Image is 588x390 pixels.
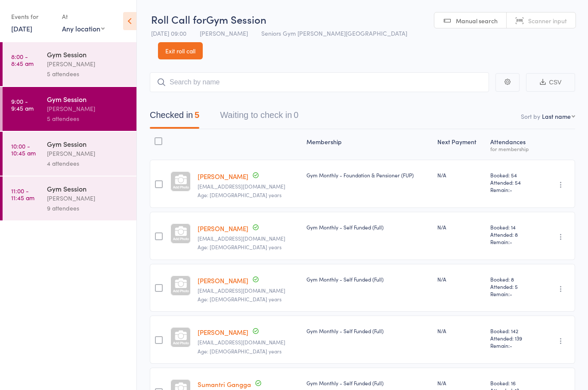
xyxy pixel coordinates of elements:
[434,133,487,156] div: Next Payment
[47,149,129,158] div: [PERSON_NAME]
[158,42,203,59] a: Exit roll call
[261,29,407,37] span: Seniors Gym [PERSON_NAME][GEOGRAPHIC_DATA]
[490,146,535,152] div: for membership
[437,379,483,387] div: N/A
[198,288,300,294] small: tjbushell555@gmail.com
[510,186,512,193] span: -
[490,327,535,334] span: Booked: 142
[47,104,129,114] div: [PERSON_NAME]
[47,203,129,213] div: 9 attendees
[150,106,199,129] button: Checked in5
[542,112,571,121] div: Last name
[47,193,129,203] div: [PERSON_NAME]
[490,171,535,179] span: Booked: 54
[47,59,129,69] div: [PERSON_NAME]
[151,12,206,26] span: Roll Call for
[11,187,34,201] time: 11:00 - 11:45 am
[294,110,298,120] div: 0
[47,69,129,79] div: 5 attendees
[47,139,129,149] div: Gym Session
[3,176,136,220] a: 11:00 -11:45 amGym Session[PERSON_NAME]9 attendees
[195,110,199,120] div: 5
[198,172,248,181] a: [PERSON_NAME]
[437,275,483,283] div: N/A
[490,342,535,349] span: Remain:
[490,275,535,283] span: Booked: 8
[11,9,53,24] div: Events for
[510,342,512,349] span: -
[198,243,282,251] span: Age: [DEMOGRAPHIC_DATA] years
[11,24,32,33] a: [DATE]
[490,223,535,231] span: Booked: 14
[151,29,186,37] span: [DATE] 09:00
[3,87,136,131] a: 9:00 -9:45 amGym Session[PERSON_NAME]5 attendees
[456,16,498,25] span: Manual search
[198,276,248,285] a: [PERSON_NAME]
[62,24,105,33] div: Any location
[3,132,136,176] a: 10:00 -10:45 amGym Session[PERSON_NAME]4 attendees
[3,42,136,86] a: 8:00 -8:45 amGym Session[PERSON_NAME]5 attendees
[198,339,300,345] small: careyrussell@hotmail.com
[47,114,129,124] div: 5 attendees
[150,72,489,92] input: Search by name
[490,179,535,186] span: Attended: 54
[47,94,129,104] div: Gym Session
[437,171,483,179] div: N/A
[11,142,36,156] time: 10:00 - 10:45 am
[198,235,300,241] small: csbushell@hotmail.com
[487,133,539,156] div: Atten­dances
[510,290,512,297] span: -
[306,327,431,334] div: Gym Monthly - Self Funded (Full)
[528,16,567,25] span: Scanner input
[490,379,535,387] span: Booked: 16
[220,106,298,129] button: Waiting to check in0
[11,53,34,67] time: 8:00 - 8:45 am
[437,327,483,334] div: N/A
[490,334,535,342] span: Attended: 139
[437,223,483,231] div: N/A
[490,290,535,297] span: Remain:
[47,158,129,168] div: 4 attendees
[11,98,34,111] time: 9:00 - 9:45 am
[526,73,575,92] button: CSV
[47,50,129,59] div: Gym Session
[198,380,251,389] a: Sumantri Gangga
[306,275,431,283] div: Gym Monthly - Self Funded (Full)
[47,184,129,193] div: Gym Session
[306,171,431,179] div: Gym Monthly - Foundation & Pensioner (FUP)
[490,231,535,238] span: Attended: 8
[206,12,266,26] span: Gym Session
[198,224,248,233] a: [PERSON_NAME]
[490,238,535,245] span: Remain:
[198,347,282,355] span: Age: [DEMOGRAPHIC_DATA] years
[198,183,300,189] small: ams5chris@gmail.com
[198,328,248,337] a: [PERSON_NAME]
[490,283,535,290] span: Attended: 5
[198,295,282,303] span: Age: [DEMOGRAPHIC_DATA] years
[521,112,540,121] label: Sort by
[306,223,431,231] div: Gym Monthly - Self Funded (Full)
[198,191,282,198] span: Age: [DEMOGRAPHIC_DATA] years
[306,379,431,387] div: Gym Monthly - Self Funded (Full)
[303,133,434,156] div: Membership
[62,9,105,24] div: At
[200,29,248,37] span: [PERSON_NAME]
[490,186,535,193] span: Remain:
[510,238,512,245] span: -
